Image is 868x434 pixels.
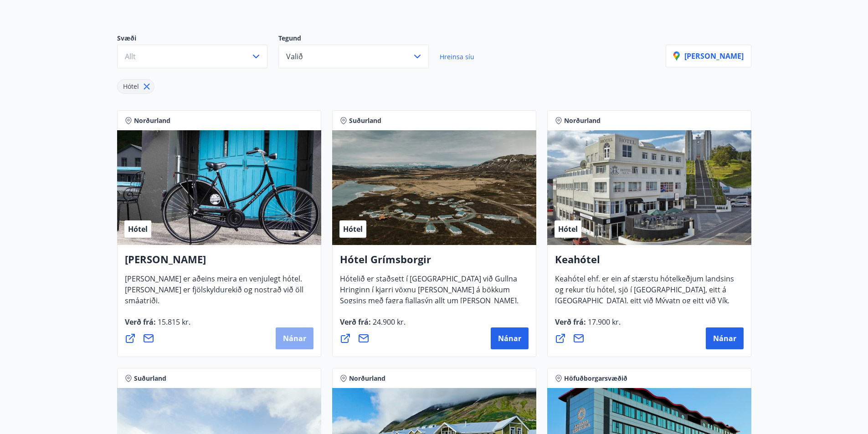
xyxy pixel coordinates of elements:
[134,374,166,383] span: Suðurland
[278,45,429,68] button: Valið
[134,116,170,125] span: Norðurland
[586,317,621,327] span: 17.900 kr.
[117,45,267,68] button: Allt
[340,317,406,334] span: Verð frá :
[125,252,313,273] h4: [PERSON_NAME]
[713,333,736,343] span: Nánar
[156,317,190,327] span: 15.815 kr.
[555,317,621,334] span: Verð frá :
[555,252,744,273] h4: Keahótel
[564,374,627,383] span: Höfuðborgarsvæðið
[117,34,278,45] p: Svæði
[349,116,381,125] span: Suðurland
[564,116,601,125] span: Norðurland
[558,224,578,234] span: Hótel
[125,51,136,61] span: Allt
[706,327,744,349] button: Nánar
[125,274,303,313] span: [PERSON_NAME] er aðeins meira en venjulegt hótel. [PERSON_NAME] er fjölskyldurekið og nostrað við...
[666,45,751,67] button: [PERSON_NAME]
[128,224,148,234] span: Hótel
[349,374,385,383] span: Norðurland
[498,333,521,343] span: Nánar
[276,327,313,349] button: Nánar
[555,274,734,335] span: Keahótel ehf. er ein af stærstu hótelkeðjum landsins og rekur tíu hótel, sjö í [GEOGRAPHIC_DATA],...
[371,317,406,327] span: 24.900 kr.
[123,82,139,91] span: Hótel
[125,317,190,334] span: Verð frá :
[278,34,440,45] p: Tegund
[440,52,474,61] span: Hreinsa síu
[286,51,303,61] span: Valið
[340,252,529,273] h4: Hótel Grímsborgir
[343,224,363,234] span: Hótel
[283,333,306,343] span: Nánar
[117,79,154,94] div: Hótel
[491,327,529,349] button: Nánar
[340,274,519,335] span: Hótelið er staðsett í [GEOGRAPHIC_DATA] við Gullna Hringinn í kjarri vöxnu [PERSON_NAME] á bökkum...
[673,51,744,61] p: [PERSON_NAME]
